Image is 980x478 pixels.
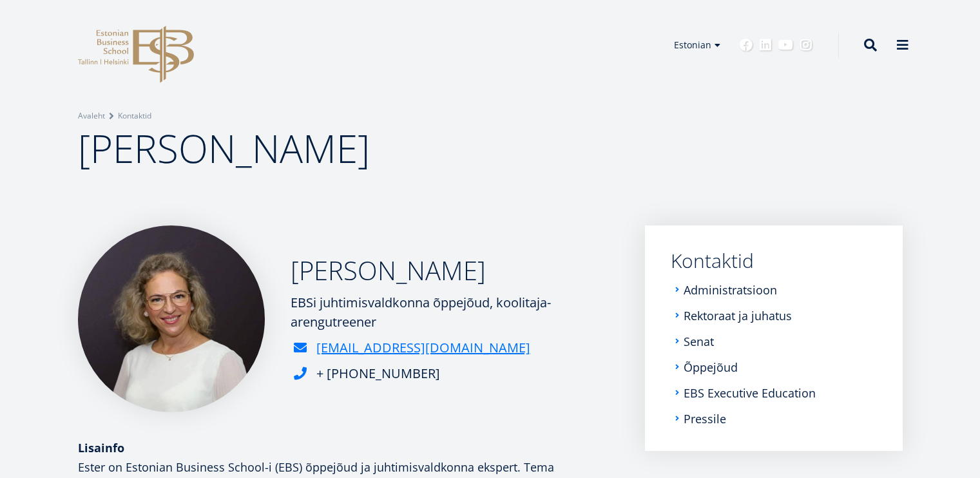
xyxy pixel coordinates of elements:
[684,387,816,399] a: EBS Executive Education
[118,110,151,122] a: Kontaktid
[78,110,105,122] a: Avaleht
[316,364,440,383] div: + [PHONE_NUMBER]
[684,361,738,374] a: Õppejõud
[684,412,726,425] a: Pressile
[316,338,530,358] a: [EMAIL_ADDRESS][DOMAIN_NAME]
[291,293,619,332] div: EBSi juhtimisvaldkonna õppejõud, koolitaja-arengutreener
[778,39,793,52] a: Youtube
[78,122,370,175] span: [PERSON_NAME]
[800,39,812,52] a: Instagram
[684,283,777,296] a: Administratsioon
[740,39,753,52] a: Facebook
[78,225,265,412] img: Ester Eomois
[291,254,619,287] h2: [PERSON_NAME]
[671,251,877,271] a: Kontaktid
[78,438,619,457] div: Lisainfo
[684,309,792,322] a: Rektoraat ja juhatus
[759,39,772,52] a: Linkedin
[684,335,714,348] a: Senat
